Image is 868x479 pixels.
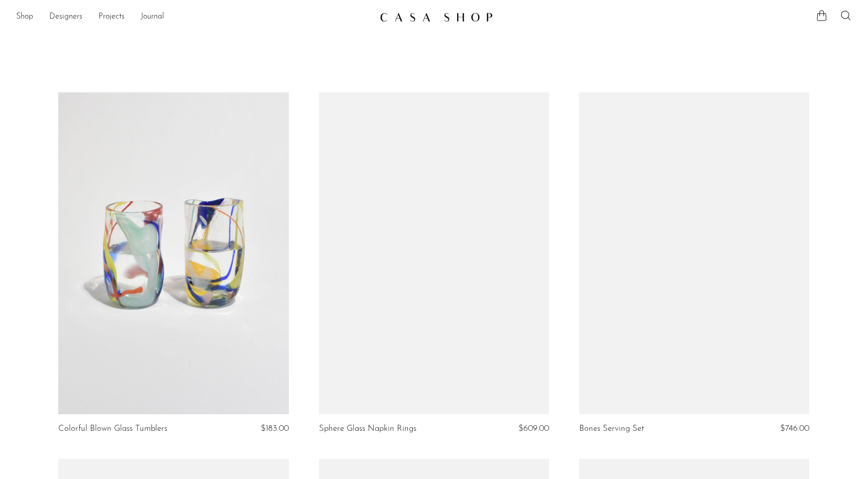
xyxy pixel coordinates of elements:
[261,424,289,433] span: $183.00
[579,424,644,433] a: Bones Serving Set
[141,11,164,24] a: Journal
[16,9,372,26] nav: Desktop navigation
[16,9,372,26] ul: NEW HEADER MENU
[319,424,416,433] a: Sphere Glass Napkin Rings
[518,424,549,433] span: $609.00
[16,11,33,24] a: Shop
[49,11,82,24] a: Designers
[98,11,125,24] a: Projects
[780,424,809,433] span: $746.00
[58,424,167,433] a: Colorful Blown Glass Tumblers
